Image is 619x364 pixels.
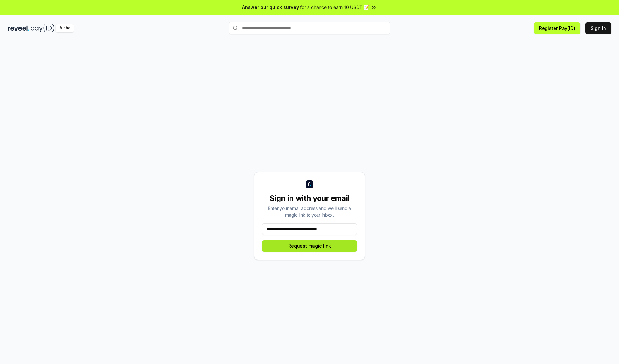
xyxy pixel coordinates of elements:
img: reveel_dark [8,24,29,32]
img: pay_id [31,24,54,32]
button: Sign In [585,22,611,34]
span: for a chance to earn 10 USDT 📝 [300,4,369,11]
button: Register Pay(ID) [534,22,580,34]
span: Answer our quick survey [242,4,299,11]
button: Request magic link [262,240,357,252]
div: Enter your email address and we’ll send a magic link to your inbox. [262,205,357,218]
div: Alpha [56,24,74,32]
div: Sign in with your email [262,193,357,203]
img: logo_small [306,180,313,188]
